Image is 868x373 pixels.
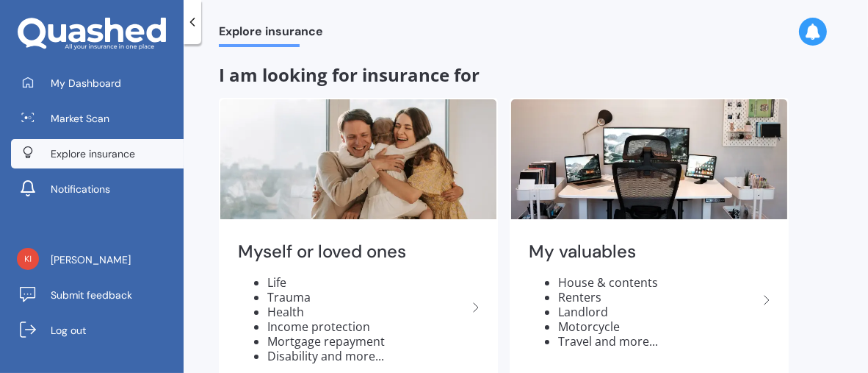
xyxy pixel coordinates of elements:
a: [PERSON_NAME] [11,245,184,274]
img: Myself or loved ones [220,99,496,219]
span: I am looking for insurance for [219,63,480,87]
a: Explore insurance [11,139,184,168]
span: Submit feedback [51,288,132,302]
a: Market Scan [11,104,184,133]
li: Life [267,275,467,290]
a: Log out [11,316,184,345]
a: Submit feedback [11,280,184,310]
span: Notifications [51,182,110,196]
li: Renters [558,290,758,305]
img: My valuables [511,99,787,219]
a: Notifications [11,174,184,204]
li: Trauma [267,290,467,305]
li: Mortgage repayment [267,334,467,349]
img: c8f0118581dc61dc3ba0b6e6521e02f4 [17,248,39,270]
span: Log out [51,323,86,338]
h2: My valuables [529,241,758,263]
li: Income protection [267,319,467,334]
span: My Dashboard [51,76,121,90]
li: House & contents [558,275,758,290]
span: [PERSON_NAME] [51,252,131,267]
li: Landlord [558,305,758,319]
li: Health [267,305,467,319]
h2: Myself or loved ones [238,241,467,263]
li: Travel and more... [558,334,758,349]
a: My Dashboard [11,68,184,98]
span: Explore insurance [51,146,135,161]
li: Disability and more... [267,349,467,363]
li: Motorcycle [558,319,758,334]
span: Explore insurance [219,24,323,44]
span: Market Scan [51,111,109,126]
